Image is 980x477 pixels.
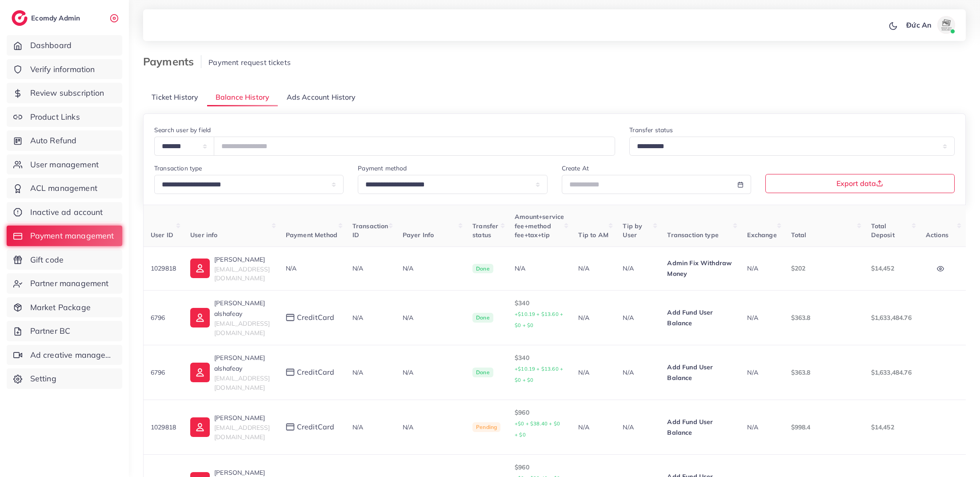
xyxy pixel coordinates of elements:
[623,312,653,323] p: N/A
[836,180,883,187] span: Export data
[358,164,407,173] label: Payment method
[791,367,857,378] p: $363.8
[287,92,356,102] span: Ads Account History
[30,40,72,51] span: Dashboard
[7,321,122,341] a: Partner BC
[154,125,211,134] label: Search user by field
[7,226,122,246] a: Payment management
[352,423,363,431] span: N/A
[214,319,270,336] span: [EMAIL_ADDRESS][DOMAIN_NAME]
[7,154,122,175] a: User management
[30,182,97,194] span: ACL management
[515,213,564,239] span: Amount+service fee+method fee+tax+tip
[286,264,338,273] div: N/A
[286,423,295,431] img: payment
[151,231,173,239] span: User ID
[7,273,122,294] a: Partner management
[623,422,653,433] p: N/A
[30,302,91,313] span: Market Package
[871,312,912,323] p: $1,633,484.76
[937,16,955,34] img: avatar
[562,164,589,173] label: Create At
[30,230,114,242] span: Payment management
[214,265,270,282] span: [EMAIL_ADDRESS][DOMAIN_NAME]
[152,92,198,102] span: Ticket History
[190,308,210,327] img: ic-user-info.36bf1079.svg
[154,164,202,173] label: Transaction type
[214,374,270,391] span: [EMAIL_ADDRESS][DOMAIN_NAME]
[515,298,564,331] p: $340
[297,422,335,432] span: creditCard
[472,264,493,274] span: Done
[297,312,335,323] span: creditCard
[791,422,857,433] p: $998.4
[472,313,493,323] span: Done
[667,258,733,279] p: Admin Fix Withdraw Money
[472,422,500,432] span: Pending
[7,368,122,389] a: Setting
[578,422,608,433] p: N/A
[352,222,388,239] span: Transaction ID
[403,422,458,433] p: N/A
[747,231,776,239] span: Exchange
[871,263,912,274] p: $14,452
[747,264,758,272] span: N/A
[667,231,719,239] span: Transaction type
[286,314,295,321] img: payment
[623,263,653,274] p: N/A
[7,345,122,365] a: Ad creative management
[30,373,56,384] span: Setting
[214,254,272,265] p: [PERSON_NAME]
[7,107,122,127] a: Product Links
[515,420,560,438] small: +$0 + $38.40 + $0 + $0
[515,264,564,273] div: N/A
[7,297,122,318] a: Market Package
[515,311,563,328] small: +$10.19 + $13.60 + $0 + $0
[578,367,608,378] p: N/A
[515,407,564,440] p: $960
[791,312,857,323] p: $363.8
[7,202,122,222] a: Inactive ad account
[403,263,458,274] p: N/A
[578,231,608,239] span: Tip to AM
[12,10,82,26] a: logoEcomdy Admin
[214,424,270,441] span: [EMAIL_ADDRESS][DOMAIN_NAME]
[31,14,82,22] h2: Ecomdy Admin
[143,55,201,68] h3: Payments
[30,111,80,123] span: Product Links
[578,312,608,323] p: N/A
[906,20,932,30] p: Đức An
[214,412,272,423] p: [PERSON_NAME]
[214,298,272,319] p: [PERSON_NAME] alshafeay
[472,222,498,239] span: Transfer status
[667,362,733,383] p: Add Fund User Balance
[871,367,912,378] p: $1,633,484.76
[286,368,295,376] img: payment
[30,206,103,218] span: Inactive ad account
[30,254,64,266] span: Gift code
[208,58,291,67] span: Payment request tickets
[30,349,116,361] span: Ad creative management
[151,367,176,378] p: 6796
[747,423,758,431] span: N/A
[667,307,733,328] p: Add Fund User Balance
[7,59,122,80] a: Verify information
[926,231,948,239] span: Actions
[286,231,337,239] span: Payment Method
[629,125,673,134] label: Transfer status
[871,422,912,433] p: $14,452
[667,416,733,438] p: Add Fund User Balance
[7,178,122,198] a: ACL management
[578,263,608,274] p: N/A
[214,352,272,374] p: [PERSON_NAME] alshafeay
[190,363,210,382] img: ic-user-info.36bf1079.svg
[297,367,335,377] span: creditCard
[352,264,363,272] span: N/A
[12,10,28,26] img: logo
[216,92,269,102] span: Balance History
[151,263,176,274] p: 1029818
[151,422,176,433] p: 1029818
[901,16,959,34] a: Đức Anavatar
[190,231,217,239] span: User info
[791,264,806,272] span: $202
